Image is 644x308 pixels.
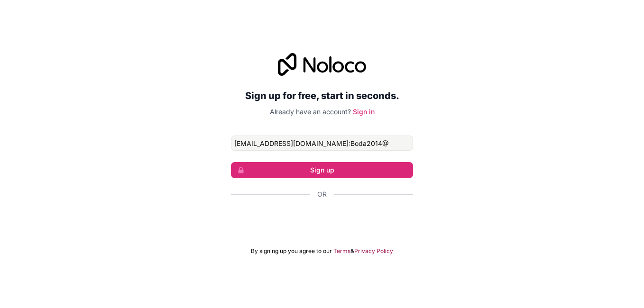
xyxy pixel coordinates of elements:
[270,108,351,116] span: Already have an account?
[251,247,332,255] span: By signing up you agree to our
[226,209,418,230] iframe: Google ile Oturum Açma Düğmesi
[354,247,393,255] a: Privacy Policy
[231,136,413,151] input: Email address
[350,247,354,255] span: &
[231,162,413,178] button: Sign up
[317,190,327,199] span: Or
[333,247,350,255] a: Terms
[353,108,375,116] a: Sign in
[231,87,413,104] h2: Sign up for free, start in seconds.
